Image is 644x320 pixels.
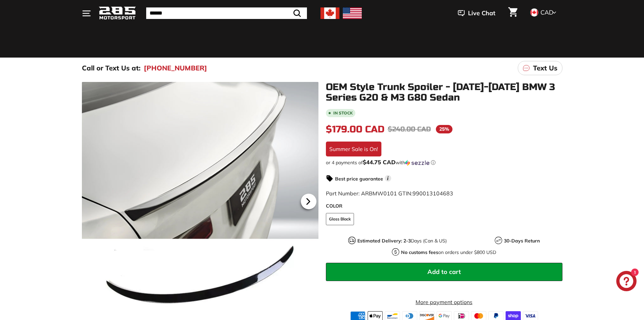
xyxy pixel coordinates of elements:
[326,124,384,135] span: $179.00 CAD
[333,111,353,115] b: In stock
[540,8,553,16] span: CAD
[405,160,429,166] img: Sezzle
[326,82,562,103] h1: OEM Style Trunk Spoiler - [DATE]-[DATE] BMW 3 Series G20 & M3 G80 Sedan
[533,63,557,73] p: Text Us
[335,176,383,182] strong: Best price guarantee
[468,9,495,18] span: Live Chat
[413,190,453,197] span: 990013104683
[326,159,562,166] div: or 4 payments of$44.75 CADwithSezzle Click to learn more about Sezzle
[518,61,562,75] a: Text Us
[99,5,136,21] img: Logo_285_Motorsport_areodynamics_components
[326,263,562,281] button: Add to cart
[504,238,540,244] strong: 30-Days Return
[614,271,639,293] inbox-online-store-chat: Shopify online store chat
[326,159,562,166] div: or 4 payments of with
[401,249,496,256] p: on orders under $800 USD
[357,237,447,244] p: Days (Can & US)
[385,175,391,182] span: i
[363,158,396,166] span: $44.75 CAD
[326,190,453,197] span: Part Number: ARBMW0101 GTIN:
[504,2,521,25] a: Cart
[388,125,431,133] span: $240.00 CAD
[326,298,562,306] a: More payment options
[357,238,411,244] strong: Estimated Delivery: 2-3
[326,202,562,210] label: COLOR
[436,125,452,133] span: 25%
[427,268,461,276] span: Add to cart
[449,5,504,22] button: Live Chat
[82,63,140,73] p: Call or Text Us at:
[146,7,307,19] input: Search
[326,142,381,156] div: Summer Sale is On!
[401,249,438,255] strong: No customs fees
[144,63,207,73] a: [PHONE_NUMBER]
